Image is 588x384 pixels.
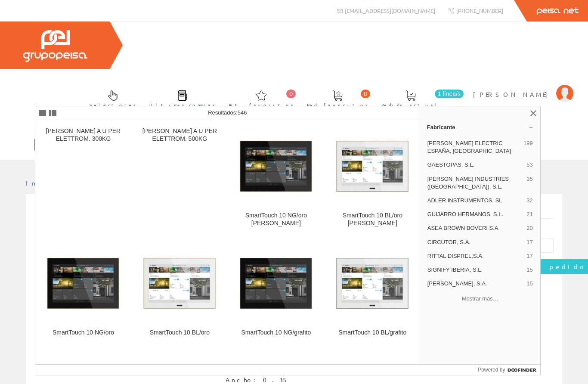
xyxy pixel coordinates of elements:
[427,175,523,191] span: [PERSON_NAME] INDUSTRIES ([GEOGRAPHIC_DATA]), S.L.
[427,266,523,274] span: SIGNIFY IBERIA, S.L.
[526,252,532,260] span: 17
[149,101,215,109] span: Últimas compras
[526,197,532,204] span: 32
[427,197,523,204] span: ADLER INSTRUMENTOS, SL
[361,90,370,98] span: 0
[381,101,440,109] span: Pedido actual
[427,224,523,232] span: ASEA BROWN BOVERI S.A.
[526,224,532,232] span: 20
[90,101,136,109] span: Selectores
[427,238,523,246] span: CIRCUTOR, S.A.
[420,120,540,134] a: Fabricante
[81,83,140,113] a: Selectores
[208,109,247,116] span: Resultados:
[141,245,218,322] img: SmartTouch 10 BL/oro
[42,329,124,337] div: SmartTouch 10 NG/oro
[307,101,368,109] span: Ped. favoritos
[427,252,523,260] span: RITTAL DISPREL,S.A.
[139,329,221,337] div: SmartTouch 10 BL/oro
[331,212,414,227] div: SmartTouch 10 BL/oro [PERSON_NAME]
[334,245,411,322] img: SmartTouch 10 BL/grafito
[325,121,421,237] a: SmartTouch 10 BL/oro rosado SmartTouch 10 BL/oro [PERSON_NAME]
[35,121,131,237] a: [PERSON_NAME] A U PER ELETTROM. 300KG
[526,280,532,288] span: 15
[427,211,523,218] span: GUIJARRO HERMANOS, S.L.
[526,238,532,246] span: 17
[26,179,62,187] a: Inicio
[286,90,296,98] span: 0
[42,127,124,143] div: [PERSON_NAME] A U PER ELETTROM. 300KG
[331,329,414,337] div: SmartTouch 10 BL/grafito
[427,280,523,288] span: [PERSON_NAME], S.A.
[44,245,122,322] img: SmartTouch 10 NG/oro
[373,83,466,113] a: 1 línea/s Pedido actual
[427,161,523,169] span: GAESTOPAS, S.L.
[478,365,540,375] a: Powered by
[238,109,247,116] span: 546
[427,139,520,155] span: [PERSON_NAME] ELECTRIC ESPAÑA, [GEOGRAPHIC_DATA]
[237,245,315,322] img: SmartTouch 10 NG/grafito
[526,211,532,218] span: 21
[424,291,537,306] button: Mostrar más…
[473,83,573,91] a: [PERSON_NAME]
[237,127,315,205] img: SmartTouch 10 NG/oro rosado
[228,121,324,237] a: SmartTouch 10 NG/oro rosado SmartTouch 10 NG/oro [PERSON_NAME]
[526,161,532,169] span: 53
[456,7,503,14] span: [PHONE_NUMBER]
[229,101,294,109] span: Art. favoritos
[526,266,532,274] span: 15
[141,83,220,113] a: Últimas compras
[132,121,228,237] a: [PERSON_NAME] A U PER ELETTROM. 500KG
[23,30,87,62] img: Grupo Peisa
[523,139,533,155] span: 199
[334,127,411,205] img: SmartTouch 10 BL/oro rosado
[325,238,421,347] a: SmartTouch 10 BL/grafito SmartTouch 10 BL/grafito
[228,238,324,347] a: SmartTouch 10 NG/grafito SmartTouch 10 NG/grafito
[345,7,435,14] span: [EMAIL_ADDRESS][DOMAIN_NAME]
[473,90,552,99] span: [PERSON_NAME]
[526,175,532,191] span: 35
[132,238,228,347] a: SmartTouch 10 BL/oro SmartTouch 10 BL/oro
[139,127,221,143] div: [PERSON_NAME] A U PER ELETTROM. 500KG
[235,329,317,337] div: SmartTouch 10 NG/grafito
[435,90,464,98] span: 1 línea/s
[235,212,317,227] div: SmartTouch 10 NG/oro [PERSON_NAME]
[478,366,505,374] span: Powered by
[35,238,131,347] a: SmartTouch 10 NG/oro SmartTouch 10 NG/oro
